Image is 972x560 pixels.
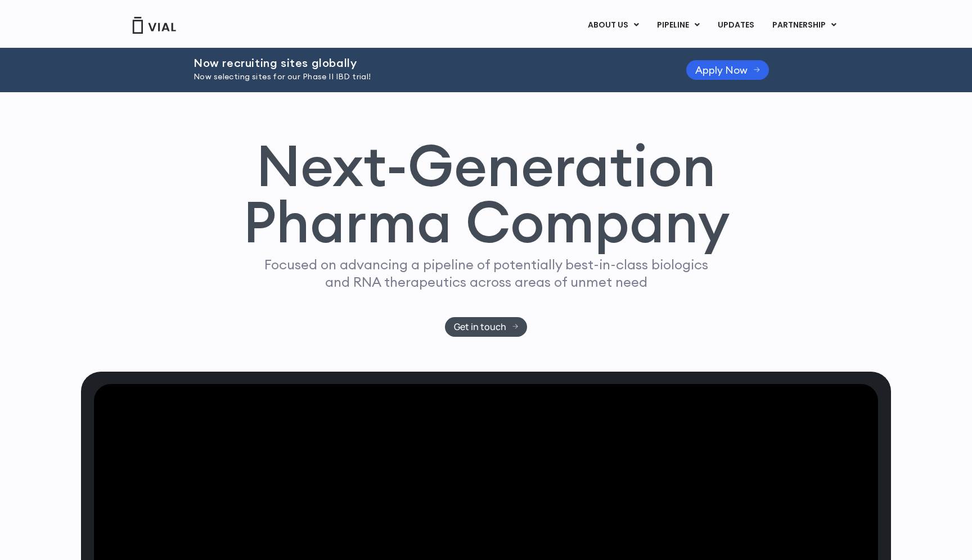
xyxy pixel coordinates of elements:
[579,16,647,35] a: ABOUT USMenu Toggle
[193,71,658,83] p: Now selecting sites for our Phase II IBD trial!
[648,16,708,35] a: PIPELINEMenu Toggle
[454,323,506,331] span: Get in touch
[242,137,730,251] h1: Next-Generation Pharma Company
[763,16,845,35] a: PARTNERSHIPMenu Toggle
[132,17,177,34] img: Vial Logo
[695,66,748,74] span: Apply Now
[445,317,528,337] a: Get in touch
[259,256,713,291] p: Focused on advancing a pipeline of potentially best-in-class biologics and RNA therapeutics acros...
[709,16,763,35] a: UPDATES
[193,57,658,69] h2: Now recruiting sites globally
[686,60,769,80] a: Apply Now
